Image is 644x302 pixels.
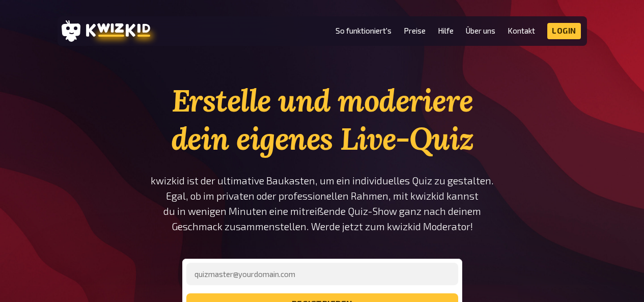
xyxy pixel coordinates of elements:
[150,81,494,158] h1: Erstelle und moderiere dein eigenes Live-Quiz
[335,26,391,35] a: So funktioniert's
[404,26,426,35] a: Preise
[438,26,454,35] a: Hilfe
[547,23,581,39] a: Login
[508,26,535,35] a: Kontakt
[466,26,495,35] a: Über uns
[186,263,458,285] input: quizmaster@yourdomain.com
[150,173,494,234] p: kwizkid ist der ultimative Baukasten, um ein individuelles Quiz zu gestalten. Egal, ob im private...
